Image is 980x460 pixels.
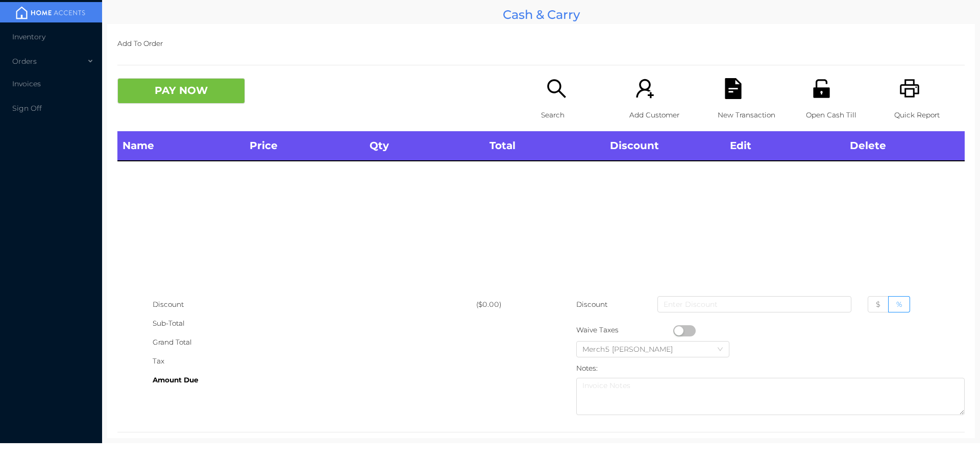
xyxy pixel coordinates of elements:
th: Discount [605,131,725,161]
i: icon: unlock [811,78,832,99]
div: Tax [153,352,476,371]
th: Name [117,131,244,161]
p: Add To Order [117,34,965,53]
p: New Transaction [718,106,788,125]
div: Grand Total [153,333,476,352]
i: icon: search [546,78,567,99]
p: Search [541,106,611,125]
div: Cash & Carry [107,5,975,24]
th: Price [244,131,364,161]
span: $ [876,300,880,309]
i: icon: down [717,346,723,353]
i: icon: file-text [723,78,744,99]
i: icon: user-add [634,78,655,99]
div: Waive Taxes [576,321,673,340]
div: Discount [153,295,476,314]
p: Discount [576,295,608,314]
p: Quick Report [894,106,965,125]
th: Edit [725,131,845,161]
span: Inventory [12,32,45,41]
span: Sign Off [12,104,42,113]
div: Merch5 Lawrence [582,342,683,357]
th: Qty [364,131,484,161]
img: mainBanner [12,5,89,20]
span: % [896,300,902,309]
div: Amount Due [153,371,476,390]
th: Delete [845,131,965,161]
i: icon: printer [899,78,920,99]
button: PAY NOW [117,78,245,104]
p: Open Cash Till [806,106,876,125]
div: Sub-Total [153,314,476,333]
span: Invoices [12,79,41,88]
div: ($0.00) [476,295,541,314]
p: Add Customer [629,106,700,125]
label: Notes: [576,364,598,372]
input: Enter Discount [657,296,851,312]
th: Total [484,131,604,161]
